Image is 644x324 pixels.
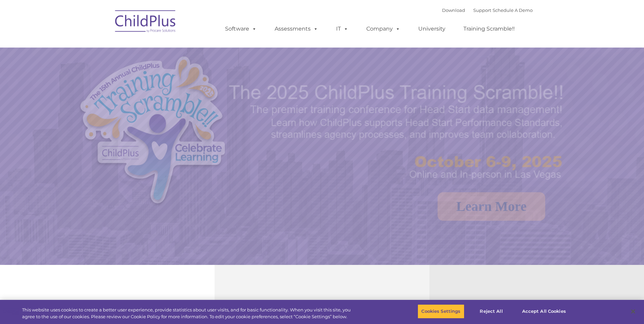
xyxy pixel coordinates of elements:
img: ChildPlus by Procare Solutions [112,5,180,39]
button: Close [626,304,641,319]
a: Download [442,7,465,13]
a: Software [218,22,263,36]
a: Company [360,22,407,36]
a: Support [473,7,491,13]
a: Learn More [438,192,545,221]
button: Reject All [470,304,513,319]
font: | [442,7,533,13]
a: Schedule A Demo [493,7,533,13]
div: This website uses cookies to create a better user experience, provide statistics about user visit... [22,307,354,320]
a: University [411,22,452,36]
a: Training Scramble!! [457,22,521,36]
a: Assessments [268,22,325,36]
button: Accept All Cookies [518,304,570,319]
button: Cookies Settings [418,304,464,319]
a: IT [329,22,355,36]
